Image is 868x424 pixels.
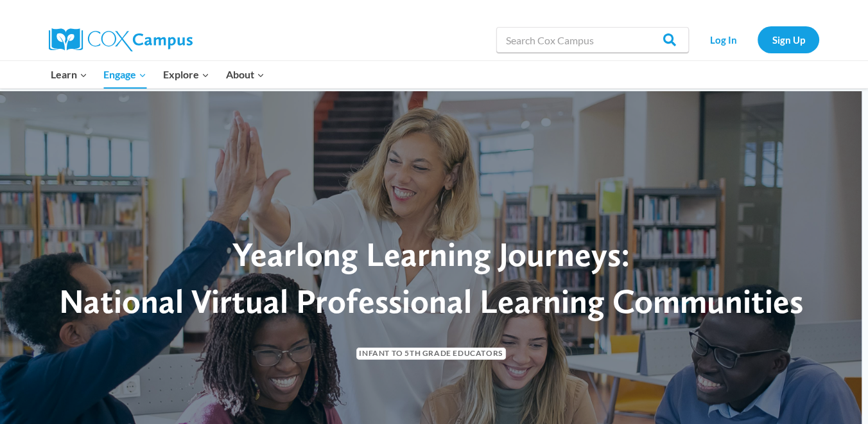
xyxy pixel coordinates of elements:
a: Sign Up [758,26,819,53]
span: National Virtual Professional Learning Communities [59,281,803,321]
button: Child menu of Learn [42,61,96,88]
nav: Primary Navigation [42,61,272,88]
button: Child menu of Explore [155,61,218,88]
nav: Secondary Navigation [695,26,819,53]
span: Yearlong Learning Journeys: [232,234,630,274]
span: Infant to 5th Grade Educators [356,348,506,360]
button: Child menu of Engage [96,61,155,88]
a: Log In [695,26,751,53]
button: Child menu of About [218,61,273,88]
input: Search Cox Campus [496,27,689,53]
img: Cox Campus [49,28,193,51]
